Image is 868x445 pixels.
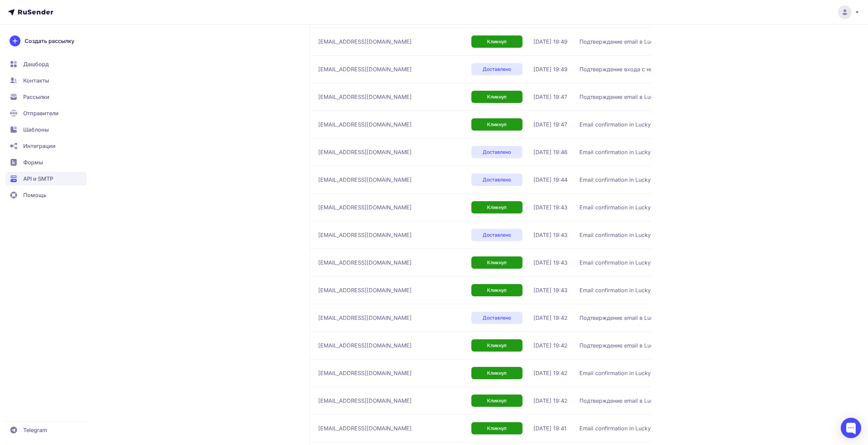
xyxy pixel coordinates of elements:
span: [EMAIL_ADDRESS][DOMAIN_NAME] [318,341,412,350]
span: [DATE] 19:47 [533,93,567,101]
span: Кликнул [487,425,506,432]
span: Формы [23,158,43,166]
span: [EMAIL_ADDRESS][DOMAIN_NAME] [318,38,412,46]
span: Кликнул [487,397,506,404]
span: Доставлено [483,232,511,238]
span: [DATE] 19:42 [533,341,568,350]
span: Отправители [23,109,59,117]
span: [DATE] 19:43 [533,286,568,294]
span: Доставлено [483,66,511,73]
span: Подтверждение email в Luckywatch [579,38,675,46]
span: Кликнул [487,287,506,294]
span: Email confirmation in Luckywatch [579,120,666,129]
span: Создать рассылку [25,37,74,45]
span: [EMAIL_ADDRESS][DOMAIN_NAME] [318,286,412,294]
span: Кликнул [487,259,506,266]
span: Помощь [23,191,46,199]
span: [EMAIL_ADDRESS][DOMAIN_NAME] [318,203,412,211]
span: Подтверждение email в Luckywatch [579,314,675,322]
span: [DATE] 19:49 [533,38,568,46]
span: Подтверждение входа с нового устройства на Luckywatch [579,65,737,73]
span: [DATE] 19:43 [533,258,568,267]
span: Дашборд [23,60,49,68]
span: [DATE] 19:49 [533,65,568,73]
span: API и SMTP [23,175,53,183]
span: Доставлено [483,314,511,321]
span: [DATE] 19:46 [533,148,568,156]
span: [EMAIL_ADDRESS][DOMAIN_NAME] [318,93,412,101]
span: Интеграции [23,142,56,150]
span: Доставлено [483,149,511,155]
span: Рассылки [23,93,49,101]
span: [EMAIL_ADDRESS][DOMAIN_NAME] [318,369,412,377]
span: Шаблоны [23,125,49,134]
span: Email confirmation in Luckywatch [579,424,666,432]
span: Telegram [23,426,47,434]
span: Подтверждение email в Luckywatch [579,341,675,350]
span: [DATE] 19:42 [533,369,568,377]
span: [DATE] 19:44 [533,176,568,184]
span: Подтверждение email в Luckywatch [579,397,675,405]
span: Email confirmation in Luckywatch [579,148,666,156]
span: [EMAIL_ADDRESS][DOMAIN_NAME] [318,176,412,184]
span: [EMAIL_ADDRESS][DOMAIN_NAME] [318,120,412,129]
span: Кликнул [487,38,506,45]
span: Кликнул [487,121,506,128]
span: [EMAIL_ADDRESS][DOMAIN_NAME] [318,231,412,239]
span: Email confirmation in Luckywatch [579,231,666,239]
span: [EMAIL_ADDRESS][DOMAIN_NAME] [318,148,412,156]
span: [DATE] 19:47 [533,120,567,129]
span: [EMAIL_ADDRESS][DOMAIN_NAME] [318,258,412,267]
span: Email confirmation in Luckywatch [579,258,666,267]
a: Telegram [5,423,87,437]
span: Email confirmation in Luckywatch [579,203,666,211]
span: Email confirmation in Luckywatch [579,286,666,294]
span: Email confirmation in Luckywatch [579,176,666,184]
span: [EMAIL_ADDRESS][DOMAIN_NAME] [318,65,412,73]
span: [DATE] 19:41 [533,424,567,432]
span: [DATE] 19:43 [533,231,568,239]
span: Контакты [23,76,49,85]
span: Кликнул [487,370,506,376]
span: [EMAIL_ADDRESS][DOMAIN_NAME] [318,314,412,322]
span: Кликнул [487,204,506,211]
span: [DATE] 19:42 [533,397,568,405]
span: Кликнул [487,342,506,349]
span: Подтверждение email в Luckywatch [579,93,675,101]
span: [EMAIL_ADDRESS][DOMAIN_NAME] [318,424,412,432]
span: Кликнул [487,93,506,100]
span: Доставлено [483,176,511,183]
span: Email confirmation in Luckywatch [579,369,666,377]
span: [EMAIL_ADDRESS][DOMAIN_NAME] [318,397,412,405]
span: [DATE] 19:43 [533,203,568,211]
span: [DATE] 19:42 [533,314,568,322]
